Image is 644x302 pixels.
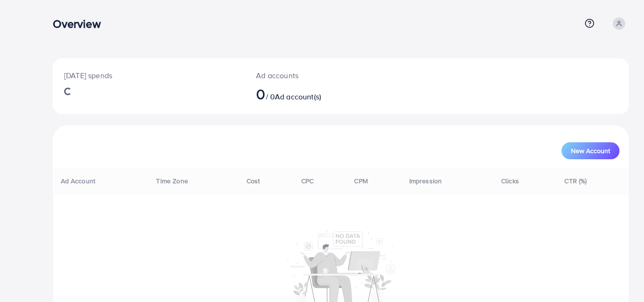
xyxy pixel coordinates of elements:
span: New Account [571,147,610,154]
button: New Account [561,142,619,159]
span: Ad account(s) [275,91,321,102]
h2: / 0 [256,85,378,103]
p: Ad accounts [256,70,378,81]
h3: Overview [53,17,108,31]
span: 0 [256,83,265,105]
p: [DATE] spends [64,70,233,81]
